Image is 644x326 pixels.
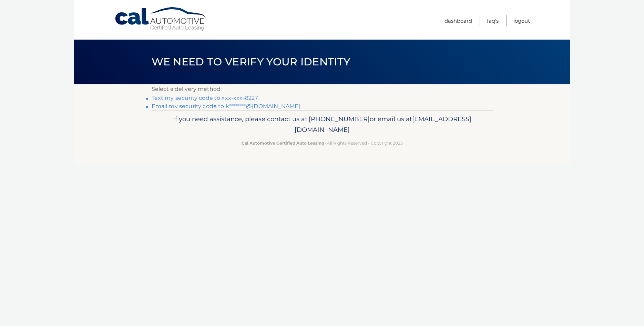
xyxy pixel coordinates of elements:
a: Dashboard [444,15,472,27]
p: Select a delivery method: [152,84,493,94]
a: Email my security code to k********@[DOMAIN_NAME] [152,103,300,109]
a: Cal Automotive [114,7,207,31]
p: If you need assistance, please contact us at: or email us at [156,114,488,136]
span: [PHONE_NUMBER] [309,115,370,123]
span: We need to verify your identity [152,55,350,68]
a: Text my security code to xxx-xxx-8227 [152,95,258,101]
strong: Cal Automotive Certified Auto Leasing [242,140,324,146]
p: - All Rights Reserved - Copyright 2025 [156,139,488,147]
a: FAQ's [487,15,499,27]
a: Logout [513,15,530,27]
